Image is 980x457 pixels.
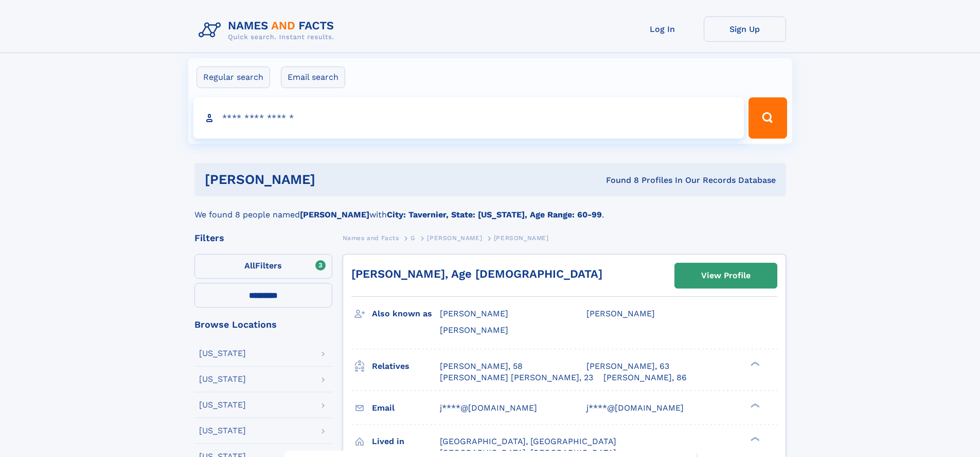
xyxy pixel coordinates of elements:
a: G [411,231,416,244]
div: Filters [194,233,332,243]
a: [PERSON_NAME], Age [DEMOGRAPHIC_DATA] [351,267,602,280]
b: [PERSON_NAME] [300,210,369,219]
a: View Profile [675,263,777,288]
a: [PERSON_NAME], 86 [603,372,687,383]
label: Email search [281,66,345,88]
span: [PERSON_NAME] [427,234,482,242]
div: ❯ [748,402,760,409]
div: Browse Locations [194,320,332,329]
h3: Lived in [372,433,440,450]
a: [PERSON_NAME] [PERSON_NAME], 23 [440,372,593,383]
a: Sign Up [704,16,786,42]
img: Logo Names and Facts [194,16,343,44]
div: ❯ [748,435,760,442]
a: Names and Facts [343,231,399,244]
label: Regular search [197,66,270,88]
a: Log In [621,16,704,42]
span: All [244,261,255,270]
div: [US_STATE] [199,375,246,383]
a: [PERSON_NAME] [427,231,482,244]
a: [PERSON_NAME], 63 [586,361,669,372]
div: We found 8 people named with . [194,196,786,221]
div: Found 8 Profiles In Our Records Database [460,175,776,186]
a: [PERSON_NAME], 58 [440,361,523,372]
label: Filters [194,254,332,279]
h3: Email [372,399,440,417]
span: G [411,234,416,242]
div: [US_STATE] [199,401,246,409]
div: View Profile [701,264,751,287]
div: ❯ [748,360,760,367]
input: search input [193,97,744,139]
h3: Also known as [372,305,440,323]
b: City: Tavernier, State: [US_STATE], Age Range: 60-99 [387,210,602,219]
span: [GEOGRAPHIC_DATA], [GEOGRAPHIC_DATA] [440,436,616,446]
span: [PERSON_NAME] [586,309,655,318]
span: [PERSON_NAME] [440,309,508,318]
h1: [PERSON_NAME] [205,173,461,186]
span: [PERSON_NAME] [494,234,549,242]
div: [US_STATE] [199,349,246,358]
button: Search Button [749,97,787,139]
div: [US_STATE] [199,427,246,435]
h3: Relatives [372,358,440,375]
span: [PERSON_NAME] [440,325,508,335]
